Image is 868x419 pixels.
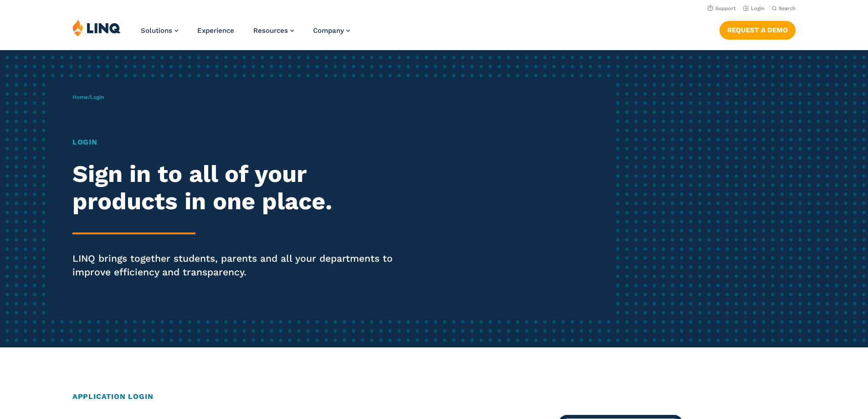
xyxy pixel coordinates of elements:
[719,19,796,39] nav: Button Navigation
[72,160,407,215] h2: Sign in to all of your products in one place.
[72,391,796,402] h2: Application Login
[253,26,294,35] a: Resources
[719,21,796,39] a: Request a Demo
[72,137,407,148] h1: Login
[253,26,288,35] span: Resources
[141,26,172,35] span: Solutions
[708,5,736,11] a: Support
[313,26,350,35] a: Company
[72,19,121,36] img: LINQ | K‑12 Software
[743,5,765,11] a: Login
[197,26,234,35] a: Experience
[72,94,104,100] span: /
[313,26,344,35] span: Company
[772,5,796,12] button: Open Search Bar
[72,94,88,100] a: Home
[141,19,350,49] nav: Primary Navigation
[779,5,796,11] span: Search
[141,26,178,35] a: Solutions
[72,252,407,279] p: LINQ brings together students, parents and all your departments to improve efficiency and transpa...
[90,94,104,100] span: Login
